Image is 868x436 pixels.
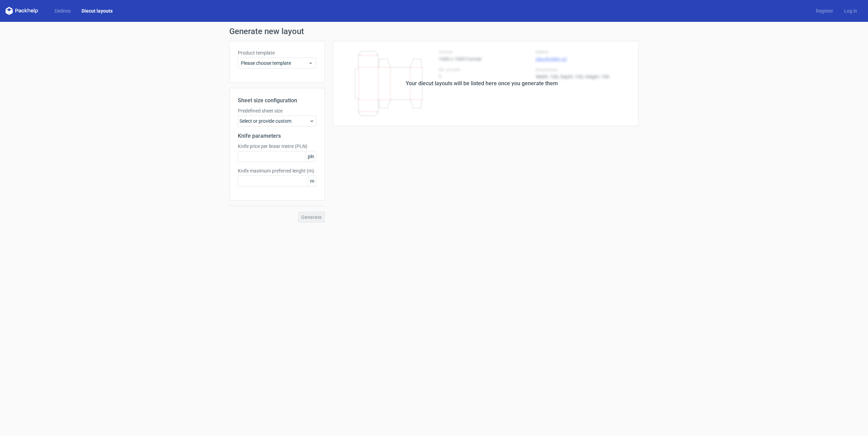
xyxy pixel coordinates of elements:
label: Knife maximum preferred lenght (m) [238,167,316,174]
h2: Sheet size configuration [238,96,316,105]
label: Knife price per linear metre (PLN) [238,143,316,150]
h2: Knife parameters [238,132,316,140]
span: Please choose template [241,60,308,66]
a: Dielines [49,7,76,14]
label: Product template [238,49,316,56]
div: Your diecut layouts will be listed here once you generate them [406,79,558,88]
span: pln [306,151,316,162]
label: Predefined sheet size [238,107,316,114]
span: m [308,176,316,186]
a: Register [810,7,839,14]
div: Select or provide custom [238,116,316,126]
a: Diecut layouts [76,7,118,14]
a: Log in [839,7,863,14]
h1: Generate new layout [229,27,639,35]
